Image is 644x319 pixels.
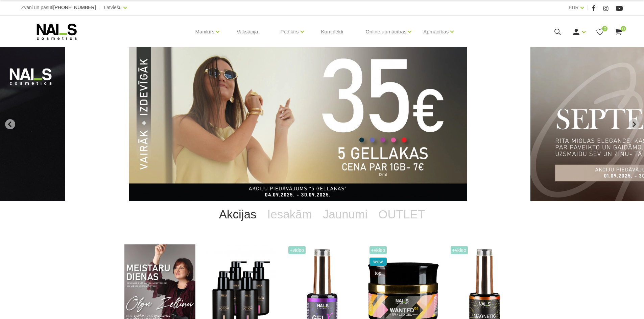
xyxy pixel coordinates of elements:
a: Latviešu [104,3,122,11]
a: 0 [596,28,604,36]
a: OUTLET [373,201,430,228]
a: Manikīrs [195,18,215,45]
a: Pedikīrs [280,18,299,45]
li: 1 of 12 [129,47,515,201]
a: Iesakām [262,201,317,228]
span: +Video [288,246,306,254]
div: Zvani un pasūti [21,3,96,12]
a: 0 [614,28,623,36]
a: Online apmācības [365,18,406,45]
a: Akcijas [214,201,262,228]
a: Vaksācija [231,16,263,48]
a: Jaunumi [317,201,373,228]
a: Komplekti [316,16,349,48]
span: +Video [369,246,387,254]
span: | [99,3,101,12]
span: wow [369,258,387,266]
button: Next slide [629,119,639,129]
span: top [369,269,387,277]
span: | [587,3,589,12]
span: 0 [621,26,626,31]
button: Go to last slide [5,119,15,129]
a: EUR [569,3,579,11]
a: Apmācības [423,18,449,45]
span: +Video [451,246,468,254]
a: [PHONE_NUMBER] [53,5,96,10]
span: 0 [602,26,607,31]
span: [PHONE_NUMBER] [53,5,96,10]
